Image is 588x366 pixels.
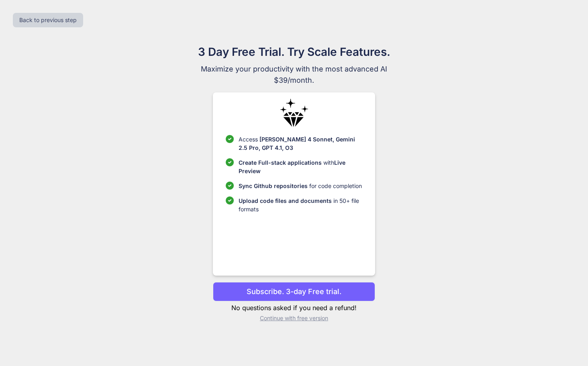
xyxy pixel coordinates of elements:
h1: 3 Day Free Trial. Try Scale Features. [159,43,429,60]
img: checklist [226,158,234,166]
p: for code completion [239,182,362,190]
p: in 50+ file formats [239,196,362,213]
span: $39/month. [159,75,429,86]
button: Subscribe. 3-day Free trial. [213,282,375,301]
img: checklist [226,135,234,143]
span: [PERSON_NAME] 4 Sonnet, Gemini 2.5 Pro, GPT 4.1, O3 [239,136,355,151]
p: No questions asked if you need a refund! [213,303,375,313]
span: Sync Github repositories [239,182,308,189]
p: Continue with free version [213,314,375,322]
img: checklist [226,182,234,190]
span: Upload code files and documents [239,197,332,204]
span: Maximize your productivity with the most advanced AI [159,63,429,75]
p: with [239,158,362,175]
p: Subscribe. 3-day Free trial. [247,286,341,297]
img: checklist [226,196,234,204]
span: Create Full-stack applications [239,159,323,166]
p: Access [239,135,362,152]
button: Back to previous step [13,13,83,27]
